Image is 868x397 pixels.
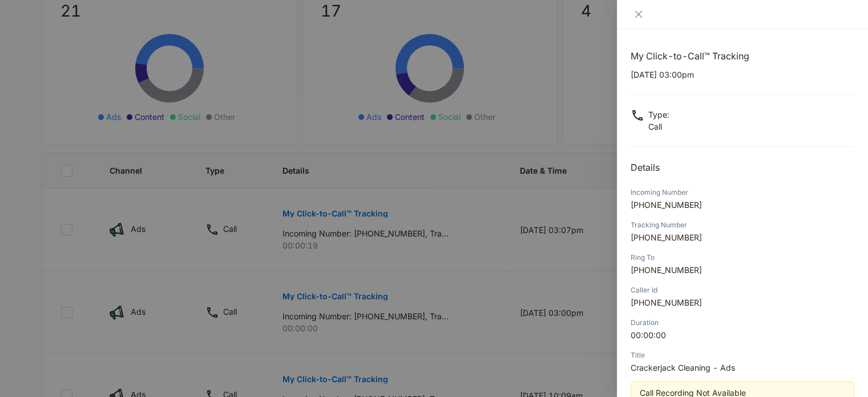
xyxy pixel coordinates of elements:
[631,232,702,242] span: [PHONE_NUMBER]
[631,252,854,263] div: Ring To
[631,318,854,328] div: Duration
[631,69,854,81] p: [DATE] 03:00pm
[631,330,666,340] span: 00:00:00
[631,285,854,295] div: Caller Id
[631,9,647,19] button: Close
[631,363,735,372] span: Crackerjack Cleaning - Ads
[631,187,854,198] div: Incoming Number
[631,200,702,210] span: [PHONE_NUMBER]
[631,161,854,174] h2: Details
[634,10,643,19] span: close
[648,121,669,133] p: Call
[631,265,702,275] span: [PHONE_NUMBER]
[648,109,669,121] p: Type :
[631,298,702,307] span: [PHONE_NUMBER]
[631,350,854,360] div: Title
[631,49,854,63] h1: My Click-to-Call™ Tracking
[631,220,854,230] div: Tracking Number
